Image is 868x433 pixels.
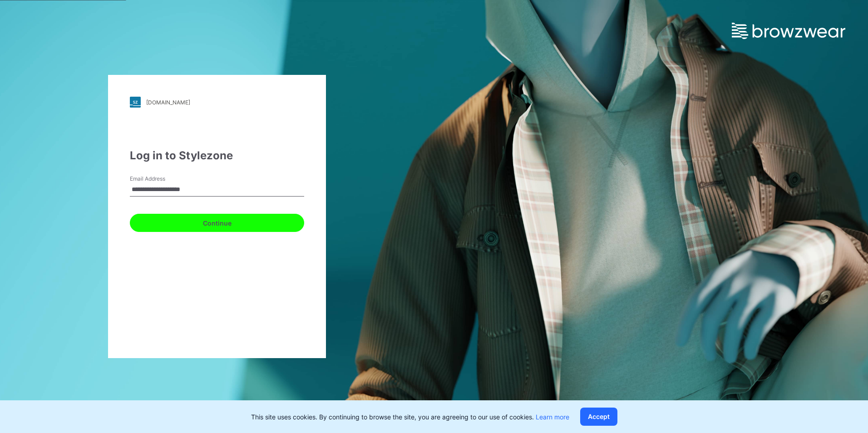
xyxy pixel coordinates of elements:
[130,214,304,232] button: Continue
[146,99,190,106] div: [DOMAIN_NAME]
[130,175,193,183] label: Email Address
[130,97,304,108] a: [DOMAIN_NAME]
[130,97,141,108] img: stylezone-logo.562084cfcfab977791bfbf7441f1a819.svg
[251,412,569,422] p: This site uses cookies. By continuing to browse the site, you are agreeing to our use of cookies.
[536,413,569,421] a: Learn more
[130,148,304,164] div: Log in to Stylezone
[732,23,845,39] img: browzwear-logo.e42bd6dac1945053ebaf764b6aa21510.svg
[580,408,617,426] button: Accept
